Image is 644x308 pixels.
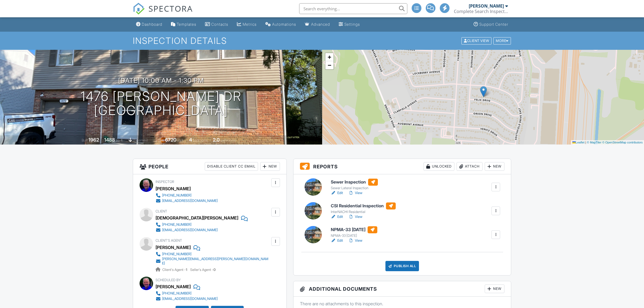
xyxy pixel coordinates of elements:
span: Seller's Agent - [190,268,216,272]
span: Client's Agent [156,238,182,243]
a: Support Center [471,19,510,30]
div: 6720 [165,137,176,143]
div: 1488 [104,137,115,143]
a: Edit [331,214,343,219]
a: Settings [336,19,362,30]
div: [PERSON_NAME][EMAIL_ADDRESS][PERSON_NAME][DOMAIN_NAME] [162,257,270,266]
div: InterNACHI Residential [331,210,396,214]
span: | [585,141,586,144]
a: Automations (Advanced) [263,19,298,30]
a: Advanced [303,19,332,30]
a: [PERSON_NAME][EMAIL_ADDRESS][PERSON_NAME][DOMAIN_NAME] [156,257,270,266]
div: Complete Search Inspection LLC [454,9,508,14]
h3: People [133,159,286,174]
div: Advanced [311,22,330,27]
a: Templates [169,19,199,30]
div: 4 [189,137,192,143]
div: Publish All [385,261,419,271]
h1: 1476 [PERSON_NAME] Dr [GEOGRAPHIC_DATA] [81,89,242,118]
span: sq.ft. [177,138,184,142]
div: Support Center [479,22,508,27]
a: © OpenStreetMap contributors [602,141,643,144]
h6: NPMA-33 [DATE] [331,226,377,233]
div: [PERSON_NAME] [156,283,191,291]
a: [PHONE_NUMBER] [156,251,270,257]
h6: CSI Residential Inspection [331,202,396,209]
a: View [348,190,362,196]
div: [PERSON_NAME] [469,3,504,9]
a: [EMAIL_ADDRESS][DOMAIN_NAME] [156,227,243,233]
span: bedrooms [193,138,208,142]
div: [EMAIL_ADDRESS][DOMAIN_NAME] [162,228,218,232]
span: sq. ft. [116,138,123,142]
strong: 1 [186,268,187,272]
a: View [348,238,362,243]
div: Dashboard [142,22,162,27]
div: [PHONE_NUMBER] [162,193,191,198]
div: New [260,162,280,171]
a: © MapTiler [587,141,602,144]
span: basement [133,138,148,142]
a: Client View [461,38,493,42]
h6: Sewer Inspection [331,179,378,186]
a: Contacts [203,19,230,30]
span: Built [82,138,88,142]
a: [PERSON_NAME] [156,243,191,251]
a: Edit [331,190,343,196]
span: bathrooms [220,138,236,142]
div: Sewer Lateral Inspection [331,186,378,190]
div: Settings [344,22,360,27]
div: Client View [461,37,491,44]
a: [EMAIL_ADDRESS][DOMAIN_NAME] [156,198,218,204]
strong: 0 [213,268,216,272]
div: Disable Client CC Email [205,162,258,171]
div: 1962 [88,137,99,143]
div: 2.0 [213,137,220,143]
div: Templates [177,22,196,27]
div: Metrics [243,22,257,27]
img: Marker [480,86,487,97]
div: Attach [457,162,483,171]
span: − [328,62,331,68]
div: New [485,284,504,293]
a: SPECTORA [133,7,193,19]
h1: Inspection Details [133,36,511,45]
div: Contacts [211,22,228,27]
a: [PHONE_NUMBER] [156,193,218,198]
a: Dashboard [134,19,164,30]
a: CSI Residential Inspection InterNACHI Residential [331,202,396,214]
span: + [328,54,331,60]
span: Inspector [156,180,174,184]
p: There are no attachments to this inspection. [300,301,505,307]
h3: Additional Documents [293,281,511,297]
h3: [DATE] 10:00 am - 1:30 pm [118,77,204,84]
div: [PERSON_NAME] [156,185,191,193]
a: Metrics [235,19,259,30]
a: Zoom in [325,53,333,61]
div: [PHONE_NUMBER] [162,222,191,227]
div: NPMA-33 [DATE] [331,234,377,238]
span: Scheduled By [156,278,181,282]
h3: Reports [293,159,511,174]
a: View [348,214,362,219]
a: [PHONE_NUMBER] [156,222,243,227]
a: Leaflet [572,141,584,144]
a: NPMA-33 [DATE] NPMA-33 [DATE] [331,226,377,238]
div: [PHONE_NUMBER] [162,291,191,296]
div: [PHONE_NUMBER] [162,252,191,256]
span: Client's Agent - [162,268,188,272]
div: Automations [272,22,296,27]
div: New [485,162,504,171]
img: The Best Home Inspection Software - Spectora [133,3,145,15]
a: Zoom out [325,61,333,69]
div: Unlocked [424,162,454,171]
div: [EMAIL_ADDRESS][DOMAIN_NAME] [162,297,218,301]
div: [DEMOGRAPHIC_DATA][PERSON_NAME] [156,214,238,222]
div: [EMAIL_ADDRESS][DOMAIN_NAME] [162,199,218,203]
div: More [493,37,511,44]
a: [EMAIL_ADDRESS][DOMAIN_NAME] [156,296,218,302]
input: Search everything... [299,3,407,14]
a: Edit [331,238,343,243]
a: Sewer Inspection Sewer Lateral Inspection [331,179,378,191]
